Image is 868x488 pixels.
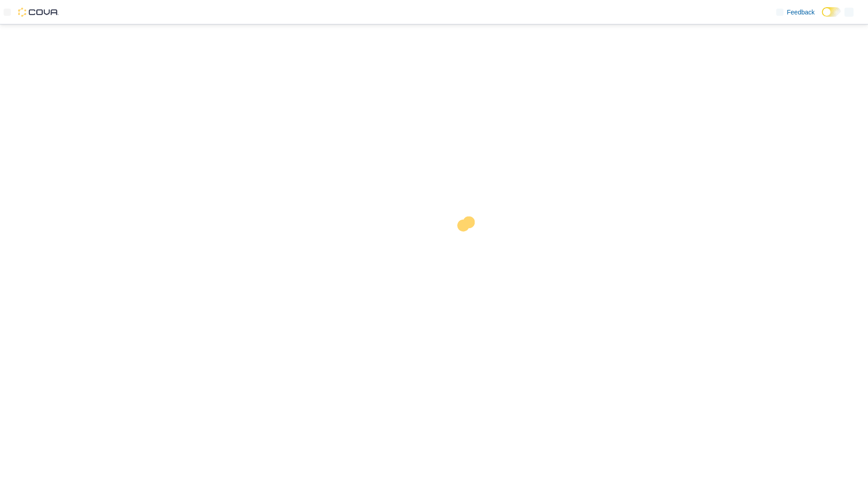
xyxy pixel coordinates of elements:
img: Cova [18,8,59,17]
input: Dark Mode [822,7,841,17]
a: Feedback [773,3,818,21]
span: Dark Mode [822,17,822,17]
img: cova-loader [434,210,502,277]
span: Feedback [787,8,815,17]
